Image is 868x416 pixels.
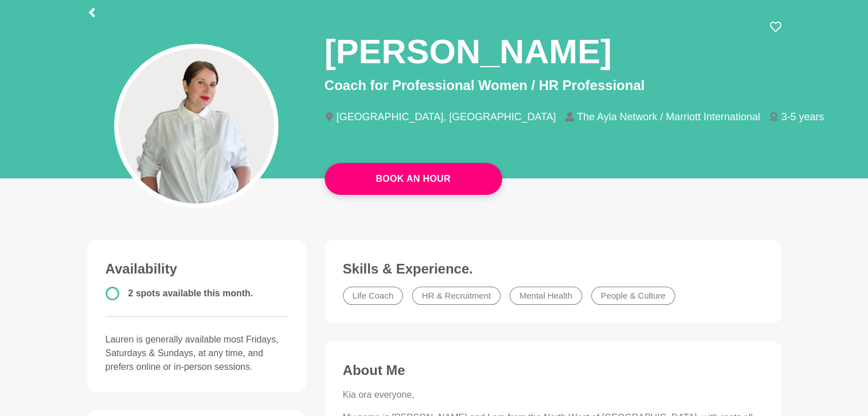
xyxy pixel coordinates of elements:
p: Lauren is generally available most Fridays, Saturdays & Sundays, at any time, and prefers online ... [106,333,288,374]
a: Book An Hour [325,163,502,195]
li: The Ayla Network / Marriott International [565,112,769,122]
li: 3-5 years [769,112,833,122]
h3: Skills & Experience. [343,260,763,278]
li: [GEOGRAPHIC_DATA], [GEOGRAPHIC_DATA] [325,112,566,122]
h3: About Me [343,362,763,379]
h3: Availability [106,260,288,278]
h1: [PERSON_NAME] [325,30,612,73]
p: Coach for Professional Women / HR Professional [325,75,781,96]
p: Kia ora everyone, [343,388,763,402]
span: 2 spots available this month. [128,288,253,298]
